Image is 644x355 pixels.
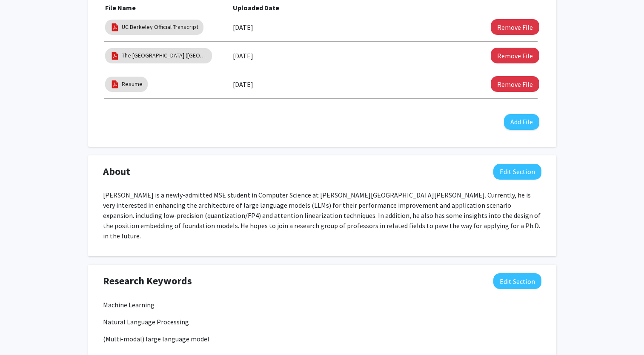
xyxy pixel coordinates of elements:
[103,317,541,327] p: Natural Language Processing
[103,300,541,310] p: Machine Learning
[233,20,253,34] label: [DATE]
[491,48,539,63] button: Remove The Chinese University of Hong Kong (Shenzhen) Official Transcript File
[6,317,36,349] iframe: Chat
[103,334,541,344] p: (Multi-modal) large language model
[504,114,539,130] button: Add File
[233,3,279,12] b: Uploaded Date
[491,76,539,92] button: Remove Resume File
[233,49,253,63] label: [DATE]
[122,23,198,31] a: UC Berkeley Official Transcript
[110,80,120,89] img: pdf_icon.png
[233,77,253,92] label: [DATE]
[122,51,207,60] a: The [GEOGRAPHIC_DATA] ([GEOGRAPHIC_DATA]) Official Transcript
[493,164,541,180] button: Edit About
[110,51,120,60] img: pdf_icon.png
[103,164,130,179] span: About
[491,19,539,35] button: Remove UC Berkeley Official Transcript File
[103,191,541,240] span: [PERSON_NAME] is a newly-admitted MSE student in Computer Science at [PERSON_NAME][GEOGRAPHIC_DAT...
[122,80,143,89] a: Resume
[493,273,541,289] button: Edit Research Keywords
[103,273,192,289] span: Research Keywords
[110,23,120,32] img: pdf_icon.png
[105,3,136,12] b: File Name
